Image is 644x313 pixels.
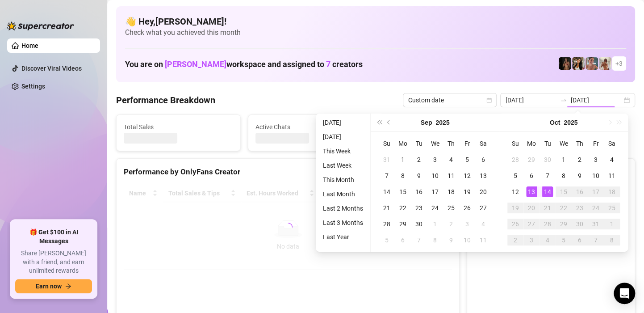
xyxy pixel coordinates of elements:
span: Earn now [36,283,62,290]
div: Performance by OnlyFans Creator [124,166,452,178]
img: Green [599,57,611,70]
img: AD [572,57,585,70]
input: Start date [506,95,556,105]
img: logo-BBDzfeDw.svg [7,21,74,30]
span: calendar [486,97,492,103]
span: 7 [326,59,330,69]
img: D [559,57,571,70]
a: Home [21,42,38,49]
span: Share [PERSON_NAME] with a friend, and earn unlimited rewards [15,249,92,275]
span: arrow-right [65,283,71,289]
a: Discover Viral Videos [21,65,82,72]
input: End date [571,95,622,105]
span: to [560,97,567,104]
a: Settings [21,83,45,90]
span: 🎁 Get $100 in AI Messages [15,228,92,245]
span: [PERSON_NAME] [165,59,226,69]
span: loading [282,221,293,233]
span: Custom date [408,93,491,107]
span: + 3 [615,59,623,68]
div: Open Intercom Messenger [614,283,635,304]
span: Active Chats [255,122,365,132]
span: swap-right [560,97,567,104]
h4: Performance Breakdown [116,94,215,106]
img: YL [585,57,598,70]
h1: You are on workspace and assigned to creators [125,59,363,69]
div: Sales by OnlyFans Creator [474,166,627,178]
span: Total Sales [124,122,233,132]
span: Messages Sent [387,122,496,132]
h4: 👋 Hey, [PERSON_NAME] ! [125,15,626,28]
button: Earn nowarrow-right [15,279,92,293]
span: Check what you achieved this month [125,28,626,38]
